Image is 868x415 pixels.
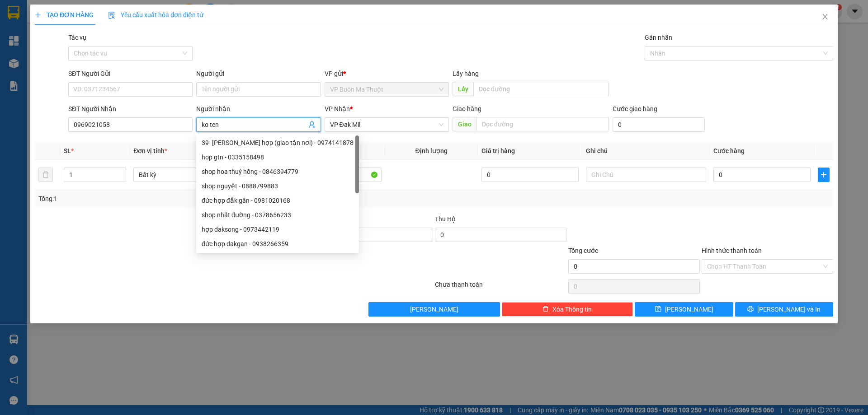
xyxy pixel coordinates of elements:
span: user-add [308,121,316,128]
span: TẠO ĐƠN HÀNG [35,11,94,19]
button: printer[PERSON_NAME] và In [735,302,833,317]
b: Dốc dầu, Đức Hạnh, Đắk Mil [62,50,108,67]
div: hop gtn - 0335158498 [202,152,354,162]
div: Tổng: 1 [38,194,335,204]
span: [PERSON_NAME] và In [757,304,821,314]
button: save[PERSON_NAME] [635,302,733,317]
div: SĐT Người Nhận [68,104,193,114]
span: Thu Hộ [435,215,456,223]
div: hop gtn - 0335158498 [196,150,359,164]
label: Cước giao hàng [613,105,657,112]
button: [PERSON_NAME] [368,302,500,317]
span: Lấy hàng [453,70,479,77]
div: hợp daksong - 0973442119 [202,224,354,234]
div: 39- đõ xuân hợp (giao tận nơi) - 0974141878 [196,135,359,150]
div: SĐT Người Gửi [68,69,193,79]
span: Bất kỳ [139,168,248,182]
span: delete [542,306,549,313]
div: shop nguyệt - 0888799883 [202,181,354,191]
th: Ghi chú [582,142,710,160]
div: đức hợp dakgan - 0938266359 [202,239,354,249]
span: Tổng cước [568,247,598,254]
div: shop nhất đường - 0378656233 [196,208,359,222]
span: VP Buôn Ma Thuột [330,83,443,96]
button: Close [812,5,838,30]
label: Tác vụ [68,34,86,41]
span: printer [747,306,754,313]
input: Ghi chú đơn hàng [302,228,433,242]
b: 04 Phạm Hồng Thái, [GEOGRAPHIC_DATA] [5,60,61,97]
input: Dọc đường [473,82,609,96]
img: icon [108,12,115,19]
div: hợp daksong - 0973442119 [196,222,359,237]
div: đức hợp đắk gân - 0981020168 [202,196,354,205]
span: VP Nhận [325,105,350,112]
span: Giá trị hàng [481,147,515,154]
span: save [655,306,661,313]
input: Cước giao hàng [613,117,705,132]
span: Giao [453,117,476,131]
span: SL [64,147,71,154]
label: Hình thức thanh toán [702,247,762,254]
span: Lấy [453,82,473,96]
span: Yêu cầu xuất hóa đơn điện tử [108,11,203,19]
span: Cước hàng [713,147,745,154]
label: Gán nhãn [645,34,672,41]
div: 39- [PERSON_NAME] hợp (giao tận nơi) - 0974141878 [202,138,354,148]
div: shop hoa thuý hồng - 0846394779 [202,167,354,177]
div: Người gửi [196,69,321,79]
span: plus [35,12,41,18]
input: Dọc đường [476,117,609,131]
img: logo.jpg [5,5,36,36]
span: environment [5,60,11,66]
div: VP gửi [325,69,449,79]
div: shop nguyệt - 0888799883 [196,179,359,193]
div: đức hợp đắk gân - 0981020168 [196,193,359,208]
div: Chưa thanh toán [434,280,567,295]
div: đức hợp dakgan - 0938266359 [196,237,359,251]
span: Xóa Thông tin [552,304,592,314]
input: 0 [481,168,579,182]
div: shop hoa thuý hồng - 0846394779 [196,164,359,179]
li: [PERSON_NAME] [5,5,131,22]
input: Ghi Chú [586,168,706,182]
button: plus [818,168,830,182]
span: [PERSON_NAME] [410,304,458,314]
li: VP VP Đak Mil [62,38,120,48]
span: Đơn vị tính [133,147,167,154]
li: VP VP Buôn Ma Thuột [5,38,62,58]
span: Định lượng [415,147,448,154]
span: VP Đak Mil [330,118,443,131]
span: close [821,13,829,20]
div: shop nhất đường - 0378656233 [202,210,354,220]
span: plus [818,171,829,178]
button: delete [38,168,53,182]
div: Người nhận [196,104,321,114]
span: environment [62,50,69,56]
button: deleteXóa Thông tin [502,302,633,317]
span: Giao hàng [453,105,481,112]
span: [PERSON_NAME] [665,304,713,314]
